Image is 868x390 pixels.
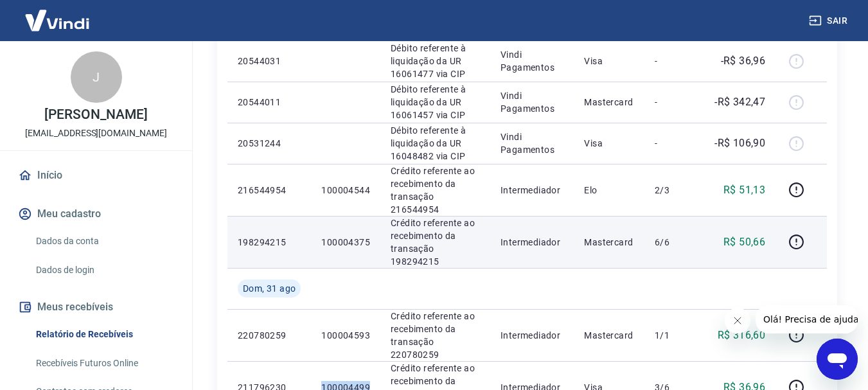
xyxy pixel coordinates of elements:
[238,236,301,249] p: 198294215
[391,42,480,80] p: Débito referente à liquidação da UR 16061477 via CIP
[655,184,693,197] p: 2/3
[584,236,634,249] p: Mastercard
[584,55,634,67] p: Visa
[31,350,177,377] a: Recebíveis Futuros Online
[391,124,480,163] p: Débito referente à liquidação da UR 16048482 via CIP
[725,308,750,333] iframe: Fechar mensagem
[655,55,693,67] p: -
[238,137,301,150] p: 20531244
[321,184,370,197] p: 100004544
[500,89,563,115] p: Vindi Pagamentos
[15,1,99,40] img: Vindi
[391,310,480,361] p: Crédito referente ao recebimento da transação 220780259
[584,96,634,109] p: Mastercard
[500,130,563,156] p: Vindi Pagamentos
[391,164,480,216] p: Crédito referente ao recebimento da transação 216544954
[8,9,108,19] span: Olá! Precisa de ajuda?
[31,257,177,283] a: Dados de login
[723,235,765,250] p: R$ 50,66
[584,184,634,197] p: Elo
[391,217,480,268] p: Crédito referente ao recebimento da transação 198294215
[31,321,177,348] a: Relatório de Recebíveis
[238,55,301,67] p: 20544031
[71,51,122,103] div: J
[321,329,370,342] p: 100004593
[500,184,563,197] p: Intermediador
[243,282,296,295] span: Dom, 31 ago
[15,293,177,321] button: Meus recebíveis
[500,48,563,74] p: Vindi Pagamentos
[15,200,177,228] button: Meu cadastro
[238,329,301,342] p: 220780259
[391,83,480,121] p: Débito referente à liquidação da UR 16061457 via CIP
[500,236,563,249] p: Intermediador
[718,328,766,343] p: R$ 316,60
[15,161,177,190] a: Início
[238,184,301,197] p: 216544954
[321,236,370,249] p: 100004375
[714,94,765,110] p: -R$ 342,47
[25,127,167,140] p: [EMAIL_ADDRESS][DOMAIN_NAME]
[584,329,634,342] p: Mastercard
[655,236,693,249] p: 6/6
[584,137,634,150] p: Visa
[655,96,693,109] p: -
[655,137,693,150] p: -
[500,329,563,342] p: Intermediador
[655,329,693,342] p: 1/1
[806,9,853,33] button: Sair
[756,305,858,333] iframe: Mensagem da empresa
[31,228,177,254] a: Dados da conta
[714,136,765,151] p: -R$ 106,90
[44,108,147,121] p: [PERSON_NAME]
[238,96,301,109] p: 20544011
[723,182,765,198] p: R$ 51,13
[721,53,766,69] p: -R$ 36,96
[817,339,858,380] iframe: Botão para abrir a janela de mensagens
